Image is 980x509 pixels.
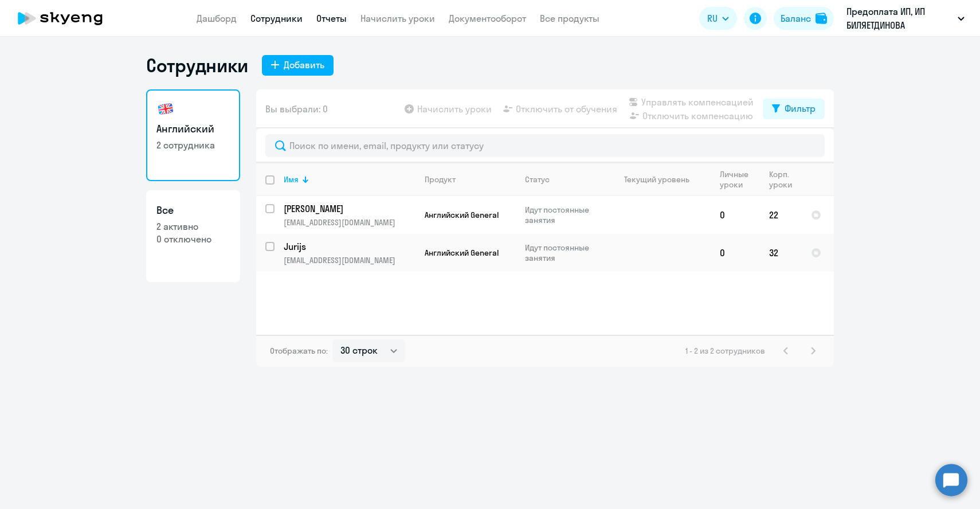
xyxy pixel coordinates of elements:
td: 0 [711,234,760,272]
div: Текущий уровень [613,174,710,185]
span: 1 - 2 из 2 сотрудников [685,346,765,356]
img: english [156,100,175,118]
div: Баланс [781,11,811,25]
div: Корп. уроки [769,169,792,190]
h3: Английский [156,122,230,136]
span: Отображать по: [270,346,328,356]
button: Фильтр [763,99,825,119]
div: Личные уроки [720,169,749,190]
p: [EMAIL_ADDRESS][DOMAIN_NAME] [284,255,415,265]
div: Текущий уровень [624,174,689,185]
div: Корп. уроки [769,169,801,190]
div: Статус [525,174,550,185]
div: Продукт [425,174,456,185]
span: Вы выбрали: 0 [265,102,328,116]
button: Добавить [262,55,334,76]
div: Добавить [284,58,324,72]
div: Имя [284,174,415,185]
td: 32 [760,234,802,272]
p: Jurijs [284,240,413,253]
a: Документооборот [449,13,526,24]
a: Все2 активно0 отключено [146,190,240,282]
div: Фильтр [785,101,816,115]
p: Идут постоянные занятия [525,205,603,225]
span: Английский General [425,210,499,220]
p: Идут постоянные занятия [525,242,603,263]
h1: Сотрудники [146,54,248,77]
a: Сотрудники [250,13,303,24]
p: Предоплата ИП, ИП БИЛЯЕТДИНОВА [PERSON_NAME] [846,5,953,32]
a: Все продукты [540,13,599,24]
button: Предоплата ИП, ИП БИЛЯЕТДИНОВА [PERSON_NAME] [841,5,970,32]
input: Поиск по имени, email, продукту или статусу [265,134,825,157]
td: 22 [760,196,802,234]
td: 0 [711,196,760,234]
div: Статус [525,174,603,185]
button: Балансbalance [774,7,834,30]
a: Дашборд [197,13,237,24]
div: Имя [284,174,299,185]
a: [PERSON_NAME] [284,202,415,215]
p: [PERSON_NAME] [284,202,413,215]
a: Начислить уроки [360,13,435,24]
h3: Все [156,203,230,218]
p: 2 активно [156,220,230,233]
img: balance [816,13,827,24]
p: [EMAIL_ADDRESS][DOMAIN_NAME] [284,217,415,228]
a: Jurijs [284,240,415,253]
a: Английский2 сотрудника [146,89,240,181]
div: Продукт [425,174,515,185]
span: RU [707,11,718,25]
a: Отчеты [316,13,347,24]
p: 2 сотрудника [156,139,230,151]
p: 0 отключено [156,233,230,245]
div: Личные уроки [720,169,759,190]
button: RU [699,7,737,30]
span: Английский General [425,248,499,258]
